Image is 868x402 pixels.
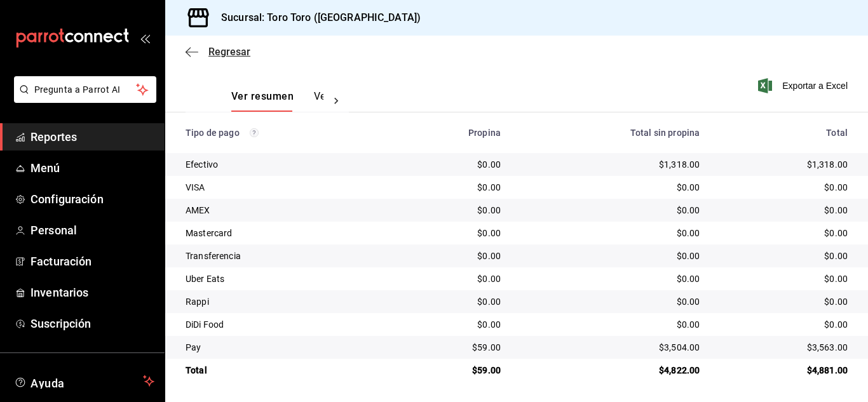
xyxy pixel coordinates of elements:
[31,159,154,177] span: Menú
[186,227,384,239] div: Mastercard
[211,10,421,25] h3: Sucursal: Toro Toro ([GEOGRAPHIC_DATA])
[186,181,384,194] div: VISA
[521,181,700,194] div: $0.00
[521,204,700,217] div: $0.00
[31,315,154,332] span: Suscripción
[186,128,384,138] div: Tipo de pago
[186,364,384,377] div: Total
[186,341,384,354] div: Pay
[521,318,700,331] div: $0.00
[404,128,501,138] div: Propina
[140,33,150,43] button: open_drawer_menu
[720,204,848,217] div: $0.00
[231,90,294,112] button: Ver resumen
[186,318,384,331] div: DiDi Food
[404,204,501,217] div: $0.00
[761,78,848,93] button: Exportar a Excel
[521,272,700,285] div: $0.00
[720,250,848,262] div: $0.00
[720,158,848,171] div: $1,318.00
[521,250,700,262] div: $0.00
[521,227,700,239] div: $0.00
[720,181,848,194] div: $0.00
[186,46,250,58] button: Regresar
[720,318,848,331] div: $0.00
[404,295,501,308] div: $0.00
[31,253,154,270] span: Facturación
[31,222,154,239] span: Personal
[31,284,154,301] span: Inventarios
[31,128,154,145] span: Reportes
[720,364,848,377] div: $4,881.00
[404,341,501,354] div: $59.00
[521,341,700,354] div: $3,504.00
[521,128,700,138] div: Total sin propina
[404,364,501,377] div: $59.00
[208,46,250,58] span: Regresar
[521,364,700,377] div: $4,822.00
[34,83,137,97] span: Pregunta a Parrot AI
[250,128,259,137] svg: Los pagos realizados con Pay y otras terminales son montos brutos.
[186,295,384,308] div: Rappi
[404,158,501,171] div: $0.00
[404,272,501,285] div: $0.00
[186,272,384,285] div: Uber Eats
[404,318,501,331] div: $0.00
[720,272,848,285] div: $0.00
[720,227,848,239] div: $0.00
[186,250,384,262] div: Transferencia
[404,181,501,194] div: $0.00
[314,90,362,112] button: Ver pagos
[404,227,501,239] div: $0.00
[720,341,848,354] div: $3,563.00
[31,191,154,208] span: Configuración
[186,158,384,171] div: Efectivo
[14,76,156,103] button: Pregunta a Parrot AI
[404,250,501,262] div: $0.00
[9,92,156,105] a: Pregunta a Parrot AI
[720,128,848,138] div: Total
[521,295,700,308] div: $0.00
[186,204,384,217] div: AMEX
[521,158,700,171] div: $1,318.00
[231,90,323,112] div: navigation tabs
[31,373,138,389] span: Ayuda
[720,295,848,308] div: $0.00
